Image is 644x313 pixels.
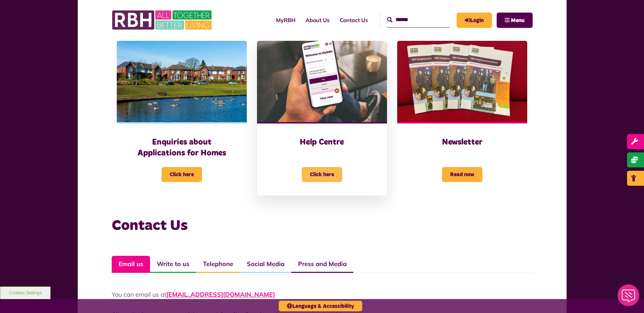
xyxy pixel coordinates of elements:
p: You can email us at [112,290,533,299]
a: [EMAIL_ADDRESS][DOMAIN_NAME] [166,291,275,298]
button: Language & Accessibility [279,301,362,311]
img: RBH Newsletter Copies [397,41,527,122]
span: Read now [442,167,482,182]
a: Enquiries about Applications for Homes Click here [117,41,247,196]
a: MyRBH [457,13,492,28]
a: MyRBH [271,11,300,29]
a: Contact Us [335,11,373,29]
span: Click here [302,167,342,182]
img: Myrbh Man Wth Mobile Correct [257,41,387,122]
a: Write to us [150,256,196,273]
h3: Contact Us [112,216,533,235]
a: Telephone [196,256,240,273]
a: Newsletter Read now [397,41,527,196]
a: Email us [112,256,150,273]
span: Menu [511,18,525,23]
h3: Help Centre [271,137,373,148]
iframe: Netcall Web Assistant for live chat [613,282,644,313]
img: Dewhirst Rd 03 [117,41,247,122]
button: Navigation [497,13,533,28]
a: Help Centre Click here [257,41,387,196]
a: Press and Media [291,256,353,273]
h3: Newsletter [411,137,514,148]
a: About Us [300,11,335,29]
img: RBH [112,7,214,33]
a: Social Media [240,256,291,273]
input: Search [387,13,450,27]
span: Click here [162,167,202,182]
h3: Enquiries about Applications for Homes [130,137,233,158]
